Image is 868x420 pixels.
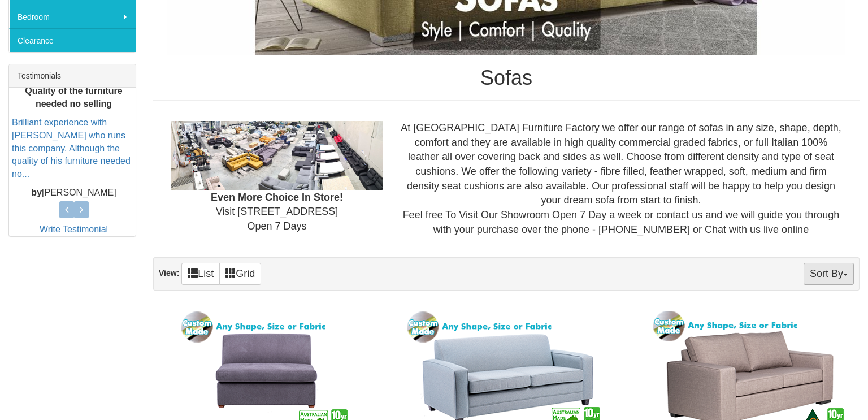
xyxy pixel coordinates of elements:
[181,263,220,285] a: List
[9,64,136,88] div: Testimonials
[162,121,392,234] div: Visit [STREET_ADDRESS] Open 7 Days
[40,224,108,234] a: Write Testimonial
[804,263,854,285] button: Sort By
[171,121,383,190] img: Showroom
[392,121,850,237] div: At [GEOGRAPHIC_DATA] Furniture Factory we offer our range of sofas in any size, shape, depth, com...
[12,118,131,179] a: Brilliant experience with [PERSON_NAME] who runs this company. Although the quality of his furnit...
[159,269,179,278] strong: View:
[25,86,122,109] b: Quality of the furniture needed no selling
[153,67,860,89] h1: Sofas
[9,28,136,52] a: Clearance
[31,188,42,197] b: by
[219,263,261,285] a: Grid
[9,5,136,28] a: Bedroom
[12,187,136,200] p: [PERSON_NAME]
[211,192,343,203] b: Even More Choice In Store!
